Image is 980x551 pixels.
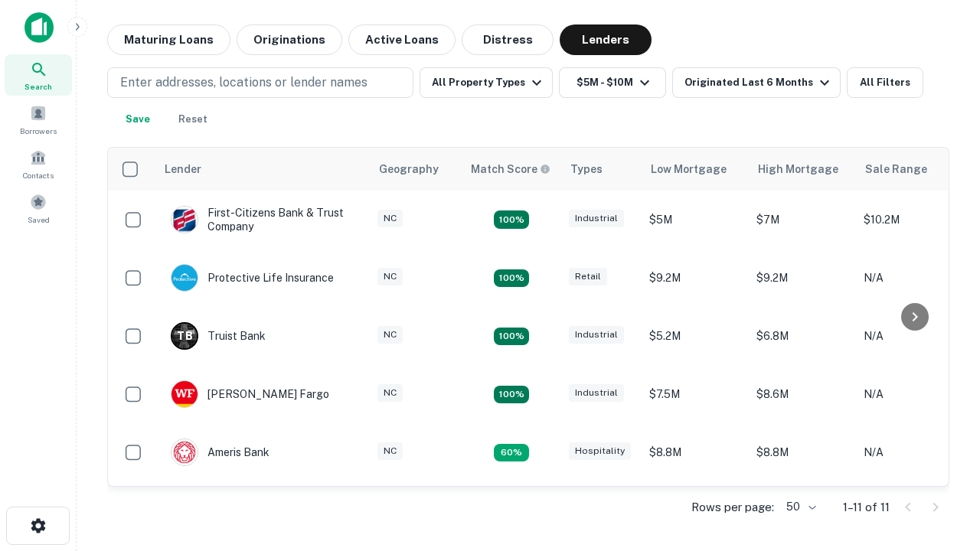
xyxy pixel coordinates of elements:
[171,380,329,408] div: [PERSON_NAME] Fargo
[569,210,624,227] div: Industrial
[113,104,162,135] button: Save your search to get updates of matches that match your search criteria.
[749,148,856,191] th: High Mortgage
[642,365,749,423] td: $7.5M
[5,99,72,140] a: Borrowers
[642,249,749,307] td: $9.2M
[569,442,631,460] div: Hospitality
[171,439,269,466] div: Ameris Bank
[569,326,624,344] div: Industrial
[379,160,439,178] div: Geography
[749,191,856,249] td: $7M
[5,54,72,96] a: Search
[462,24,554,55] button: Distress
[420,67,553,98] button: All Property Types
[24,80,52,93] span: Search
[165,160,201,178] div: Lender
[171,439,198,465] img: picture
[168,104,217,135] button: Reset
[749,481,856,540] td: $9.2M
[370,148,462,191] th: Geography
[5,187,72,229] a: Saved
[462,148,561,191] th: Capitalize uses an advanced AI algorithm to match your search with the best lender. The match sco...
[642,307,749,365] td: $5.2M
[107,24,230,55] button: Maturing Loans
[171,264,334,292] div: Protective Life Insurance
[570,160,603,178] div: Types
[155,148,370,191] th: Lender
[758,160,838,178] div: High Mortgage
[560,24,652,55] button: Lenders
[171,381,198,407] img: picture
[120,73,367,92] p: Enter addresses, locations or lender names
[348,24,456,55] button: Active Loans
[780,496,818,518] div: 50
[569,268,607,285] div: Retail
[651,160,727,178] div: Low Mortgage
[843,498,890,517] p: 1–11 of 11
[5,143,72,184] a: Contacts
[642,191,749,249] td: $5M
[642,423,749,481] td: $8.8M
[171,206,354,233] div: First-citizens Bank & Trust Company
[494,328,529,346] div: Matching Properties: 3, hasApolloMatch: undefined
[377,326,403,344] div: NC
[171,322,266,350] div: Truist Bank
[749,365,856,423] td: $8.6M
[749,423,856,481] td: $8.8M
[642,148,749,191] th: Low Mortgage
[642,481,749,540] td: $9.2M
[494,269,529,288] div: Matching Properties: 2, hasApolloMatch: undefined
[494,386,529,404] div: Matching Properties: 2, hasApolloMatch: undefined
[237,24,342,55] button: Originations
[569,384,624,402] div: Industrial
[107,67,413,98] button: Enter addresses, locations or lender names
[749,249,856,307] td: $9.2M
[865,160,927,178] div: Sale Range
[377,442,403,460] div: NC
[28,214,50,226] span: Saved
[171,265,198,291] img: picture
[494,210,529,229] div: Matching Properties: 2, hasApolloMatch: undefined
[471,161,550,178] div: Capitalize uses an advanced AI algorithm to match your search with the best lender. The match sco...
[684,73,834,92] div: Originated Last 6 Months
[171,207,198,233] img: picture
[177,328,192,344] p: T B
[903,429,980,502] iframe: Chat Widget
[494,444,529,462] div: Matching Properties: 1, hasApolloMatch: undefined
[377,384,403,402] div: NC
[847,67,923,98] button: All Filters
[471,161,547,178] h6: Match Score
[20,125,57,137] span: Borrowers
[561,148,642,191] th: Types
[23,169,54,181] span: Contacts
[672,67,841,98] button: Originated Last 6 Months
[691,498,774,517] p: Rows per page:
[377,268,403,285] div: NC
[559,67,666,98] button: $5M - $10M
[377,210,403,227] div: NC
[24,12,54,43] img: capitalize-icon.png
[749,307,856,365] td: $6.8M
